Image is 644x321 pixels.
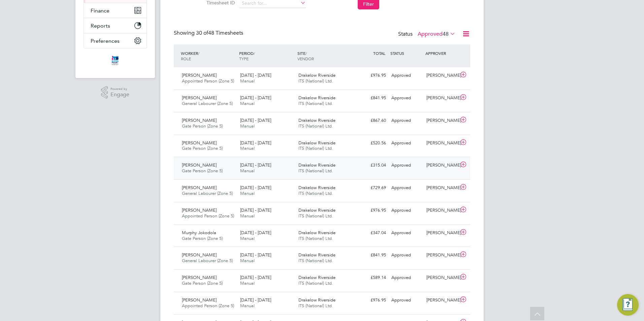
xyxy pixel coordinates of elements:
div: [PERSON_NAME] [424,272,459,283]
div: Showing [174,30,245,37]
span: [PERSON_NAME] [182,185,217,190]
span: [DATE] - [DATE] [240,95,271,101]
span: Manual [240,101,255,106]
span: Drakelow Riverside [298,140,335,146]
div: £589.14 [354,272,389,283]
span: General Labourer (Zone 5) [182,101,233,106]
span: ITS (National) Ltd. [298,190,333,196]
span: Gate Person (Zone 5) [182,145,223,151]
span: [DATE] - [DATE] [240,230,271,236]
span: [PERSON_NAME] [182,297,217,303]
div: Approved [389,160,424,171]
span: [PERSON_NAME] [182,162,217,168]
div: PERIOD [237,47,296,65]
div: WORKER [179,47,237,65]
span: Manual [240,236,255,241]
span: ROLE [181,56,191,61]
span: [DATE] - [DATE] [240,140,271,146]
div: [PERSON_NAME] [424,205,459,216]
span: TOTAL [373,50,385,56]
span: Finance [91,7,109,14]
span: [PERSON_NAME] [182,95,217,101]
a: Powered byEngage [101,86,130,99]
span: [DATE] - [DATE] [240,185,271,190]
span: Manual [240,258,255,263]
span: Drakelow Riverside [298,72,335,78]
div: [PERSON_NAME] [424,160,459,171]
span: Appointed Person (Zone 5) [182,78,234,84]
span: [PERSON_NAME] [182,252,217,258]
span: Manual [240,280,255,286]
span: 48 Timesheets [196,30,243,36]
span: General Labourer (Zone 5) [182,258,233,263]
div: Approved [389,115,424,126]
a: Go to home page [84,55,147,66]
div: APPROVER [424,47,459,59]
span: Gate Person (Zone 5) [182,123,223,129]
div: £841.95 [354,250,389,261]
span: Gate Person (Zone 5) [182,280,223,286]
div: £315.04 [354,160,389,171]
span: ITS (National) Ltd. [298,145,333,151]
div: Approved [389,227,424,239]
div: Approved [389,295,424,306]
div: [PERSON_NAME] [424,295,459,306]
span: Appointed Person (Zone 5) [182,303,234,309]
span: Manual [240,78,255,84]
span: ITS (National) Ltd. [298,213,333,219]
div: [PERSON_NAME] [424,115,459,126]
span: TYPE [239,56,249,61]
div: [PERSON_NAME] [424,250,459,261]
div: Approved [389,138,424,149]
span: ITS (National) Ltd. [298,280,333,286]
div: Status [398,30,457,39]
span: 30 of [196,30,208,36]
div: £976.95 [354,70,389,81]
div: £976.95 [354,205,389,216]
span: VENDOR [297,56,314,61]
span: [DATE] - [DATE] [240,207,271,213]
button: Reports [84,18,147,33]
span: ITS (National) Ltd. [298,123,333,129]
div: [PERSON_NAME] [424,93,459,104]
span: Drakelow Riverside [298,230,335,236]
span: Murphy Jokodola [182,230,216,236]
div: Approved [389,272,424,283]
span: ITS (National) Ltd. [298,303,333,309]
div: Approved [389,70,424,81]
span: Manual [240,145,255,151]
span: Drakelow Riverside [298,297,335,303]
span: Preferences [91,38,120,44]
div: [PERSON_NAME] [424,138,459,149]
div: £867.60 [354,115,389,126]
span: Manual [240,303,255,309]
span: ITS (National) Ltd. [298,101,333,106]
span: Drakelow Riverside [298,275,335,280]
span: [PERSON_NAME] [182,117,217,123]
div: Approved [389,93,424,104]
div: £841.95 [354,93,389,104]
span: Manual [240,190,255,196]
span: Drakelow Riverside [298,185,335,190]
span: Gate Person (Zone 5) [182,168,223,174]
div: £729.69 [354,182,389,193]
span: ITS (National) Ltd. [298,236,333,241]
span: Drakelow Riverside [298,95,335,101]
span: [PERSON_NAME] [182,140,217,146]
div: £976.95 [354,295,389,306]
div: [PERSON_NAME] [424,182,459,193]
span: [DATE] - [DATE] [240,72,271,78]
span: Reports [91,23,110,29]
span: Engage [110,92,129,98]
span: [DATE] - [DATE] [240,117,271,123]
span: Manual [240,168,255,174]
span: ITS (National) Ltd. [298,258,333,263]
span: [DATE] - [DATE] [240,252,271,258]
span: 48 [443,31,449,37]
span: ITS (National) Ltd. [298,168,333,174]
button: Finance [84,3,147,18]
span: [DATE] - [DATE] [240,297,271,303]
button: Preferences [84,33,147,48]
div: Approved [389,182,424,193]
span: [PERSON_NAME] [182,207,217,213]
